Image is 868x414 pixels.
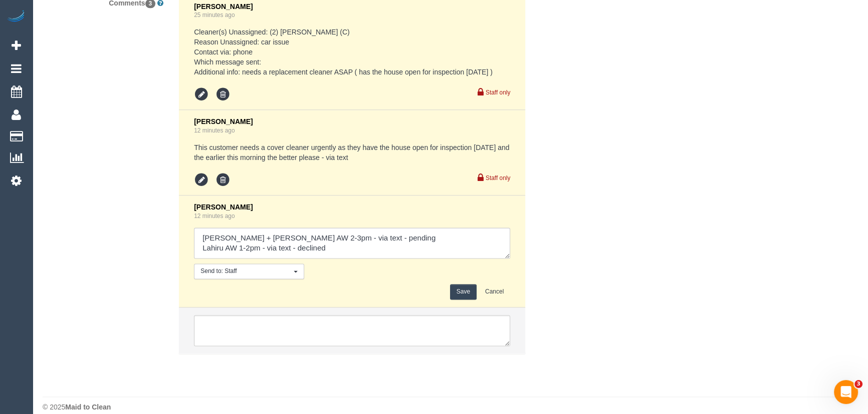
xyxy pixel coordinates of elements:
[194,203,253,211] span: [PERSON_NAME]
[194,11,235,18] a: 25 minutes ago
[43,402,858,412] div: © 2025
[6,10,26,24] img: Automaid Logo
[479,284,510,299] button: Cancel
[854,380,862,388] span: 3
[194,263,304,279] button: Send to: Staff
[486,89,510,96] small: Staff only
[194,27,510,77] pre: Cleaner(s) Unassigned: (2) [PERSON_NAME] (C) Reason Unassigned: car issue Contact via: phone Whic...
[65,403,111,411] strong: Maid to Clean
[194,212,235,219] a: 12 minutes ago
[834,380,858,404] iframe: Intercom live chat
[200,267,291,275] span: Send to: Staff
[450,284,477,299] button: Save
[194,2,253,10] span: [PERSON_NAME]
[194,117,253,125] span: [PERSON_NAME]
[194,127,235,134] a: 12 minutes ago
[194,142,510,162] pre: This customer needs a cover cleaner urgently as they have the house open for inspection [DATE] an...
[486,174,510,181] small: Staff only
